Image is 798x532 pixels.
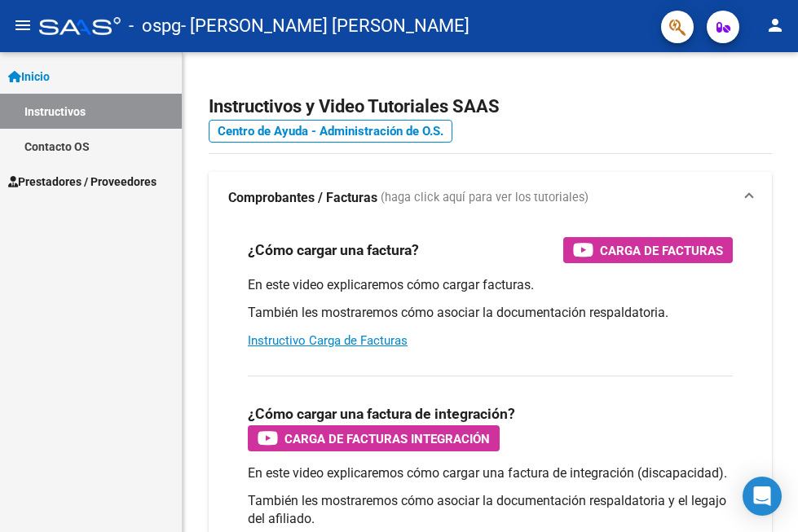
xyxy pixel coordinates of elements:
mat-icon: menu [13,15,33,35]
mat-expansion-panel-header: Comprobantes / Facturas (haga click aquí para ver los tutoriales) [209,172,772,224]
p: En este video explicaremos cómo cargar facturas. [248,276,733,294]
h2: Instructivos y Video Tutoriales SAAS [209,91,772,122]
span: (haga click aquí para ver los tutoriales) [381,189,589,207]
span: - ospg [129,8,181,44]
a: Instructivo Carga de Facturas [248,333,408,348]
div: Open Intercom Messenger [743,477,782,516]
span: Carga de Facturas [600,240,723,261]
button: Carga de Facturas Integración [248,425,500,451]
mat-icon: person [765,15,785,35]
span: Carga de Facturas Integración [284,429,490,449]
span: Inicio [8,68,50,86]
strong: Comprobantes / Facturas [228,189,377,207]
span: Prestadores / Proveedores [8,173,157,191]
a: Centro de Ayuda - Administración de O.S. [209,120,452,143]
h3: ¿Cómo cargar una factura de integración? [248,402,515,425]
p: También les mostraremos cómo asociar la documentación respaldatoria y el legajo del afiliado. [248,492,733,528]
p: También les mostraremos cómo asociar la documentación respaldatoria. [248,304,733,322]
span: - [PERSON_NAME] [PERSON_NAME] [181,8,470,44]
h3: ¿Cómo cargar una factura? [248,239,419,262]
p: En este video explicaremos cómo cargar una factura de integración (discapacidad). [248,464,733,482]
button: Carga de Facturas [563,237,733,263]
